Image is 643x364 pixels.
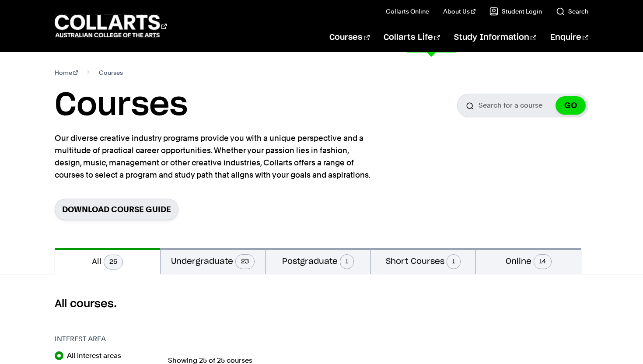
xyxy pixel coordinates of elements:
[55,297,588,311] h2: All courses.
[447,254,461,269] span: 1
[384,23,440,52] a: Collarts Life
[550,23,588,52] a: Enquire
[55,86,188,125] h1: Courses
[99,66,123,79] span: Courses
[443,7,475,16] a: About Us
[266,248,370,274] button: Postgraduate1
[476,248,581,274] button: Online14
[235,254,255,269] span: 23
[104,255,123,269] span: 25
[55,199,178,220] a: Download Course Guide
[340,254,354,269] span: 1
[489,7,542,16] a: Student Login
[556,96,586,115] button: GO
[168,357,588,364] p: Showing 25 of 25 courses
[55,132,374,181] p: Our diverse creative industry programs provide you with a unique perspective and a multitude of p...
[386,7,429,16] a: Collarts Online
[329,23,369,52] a: Courses
[55,334,159,344] h3: Interest Area
[55,66,78,79] a: Home
[457,94,588,117] input: Search for a course
[371,248,476,274] button: Short Courses1
[55,14,167,38] div: Go to homepage
[534,254,552,269] span: 14
[67,350,128,362] label: All interest areas
[454,23,536,52] a: Study Information
[556,7,588,16] a: Search
[55,248,160,274] button: All25
[161,248,266,274] button: Undergraduate23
